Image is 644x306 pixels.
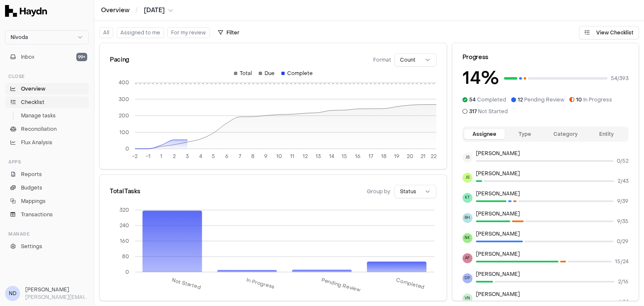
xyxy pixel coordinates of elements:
span: 12 [518,96,523,103]
tspan: 1 [160,153,162,160]
div: Progress [462,53,628,62]
span: In Progress [576,96,612,103]
button: Entity [586,129,627,139]
a: Flux Analysis [5,137,89,148]
span: Reports [21,171,42,178]
span: 54 [469,96,476,103]
tspan: 19 [394,153,400,160]
span: [DATE] [144,6,165,15]
span: Flux Analysis [21,139,52,146]
tspan: Completed [395,277,425,290]
p: [PERSON_NAME] [476,251,628,257]
div: Manage [5,227,89,241]
tspan: 13 [316,153,321,160]
div: Close [5,70,89,83]
span: 9 / 39 [617,198,628,205]
button: Assigned to me [117,27,164,38]
tspan: -1 [146,153,151,160]
img: Haydn Logo [5,5,47,17]
span: 0 / 52 [617,158,628,164]
tspan: 21 [421,153,426,160]
tspan: 10 [276,153,282,160]
tspan: 20 [407,153,413,160]
tspan: 12 [303,153,308,160]
button: Assignee [464,129,505,139]
button: [DATE] [144,6,173,15]
span: 54 / 393 [611,75,628,82]
span: 6 / 14 [618,298,628,305]
span: Checklist [21,99,44,106]
tspan: 15 [342,153,347,160]
span: Reconciliation [21,125,57,133]
span: Inbox [21,53,34,61]
p: [PERSON_NAME] [476,291,628,298]
p: [PERSON_NAME][EMAIL_ADDRESS][DOMAIN_NAME] [25,293,89,301]
tspan: 22 [431,153,436,160]
span: JS [462,173,473,183]
span: 2 / 43 [618,178,628,184]
span: 2 / 16 [618,278,628,285]
p: [PERSON_NAME] [476,170,628,177]
tspan: -2 [132,153,138,160]
tspan: 160 [120,238,129,244]
tspan: 320 [119,207,129,213]
tspan: Pending Review [321,277,361,293]
span: AF [462,253,473,263]
div: Apps [5,155,89,169]
button: Nivoda [5,30,89,44]
tspan: 240 [119,222,129,229]
tspan: 16 [355,153,361,160]
span: 317 [469,108,477,115]
tspan: 6 [225,153,229,160]
span: KT [462,193,473,203]
span: Group by: [367,188,391,195]
div: Total Tasks [110,187,140,196]
tspan: 5 [212,153,215,160]
span: Filter [226,29,239,36]
tspan: 7 [239,153,241,160]
span: 9 / 35 [617,218,628,225]
tspan: 11 [290,153,294,160]
tspan: 2 [173,153,176,160]
a: Mappings [5,195,89,207]
button: Type [505,129,545,139]
tspan: 100 [119,129,129,136]
h3: [PERSON_NAME] [25,286,89,293]
tspan: 14 [329,153,334,160]
button: For my review [167,27,210,38]
tspan: 4 [199,153,202,160]
span: 15 / 24 [615,258,628,265]
h3: 14 % [462,65,499,91]
span: Manage tasks [21,112,56,119]
a: Reports [5,169,89,180]
span: VN [462,293,473,303]
div: Due [259,70,275,77]
p: [PERSON_NAME] [476,231,628,237]
span: NK [462,233,473,243]
span: / [134,6,140,14]
p: [PERSON_NAME] [476,190,628,197]
p: [PERSON_NAME] [476,150,628,157]
span: Format [373,57,391,63]
div: Complete [281,70,313,77]
div: Pacing [110,56,129,64]
span: Overview [21,85,45,93]
p: [PERSON_NAME] [476,210,628,217]
tspan: 18 [381,153,387,160]
button: Inbox99+ [5,51,89,63]
span: JS [462,153,473,163]
span: DP [462,273,473,283]
nav: breadcrumb [101,6,173,15]
span: Mappings [21,197,46,205]
tspan: 300 [119,96,129,103]
button: Category [545,129,586,139]
button: Filter [213,26,244,39]
span: BH [462,213,473,223]
a: Checklist [5,96,89,108]
span: Transactions [21,211,53,218]
tspan: 0 [125,269,129,275]
a: Overview [5,83,89,95]
tspan: 80 [122,253,129,260]
a: Budgets [5,182,89,194]
div: Total [234,70,252,77]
